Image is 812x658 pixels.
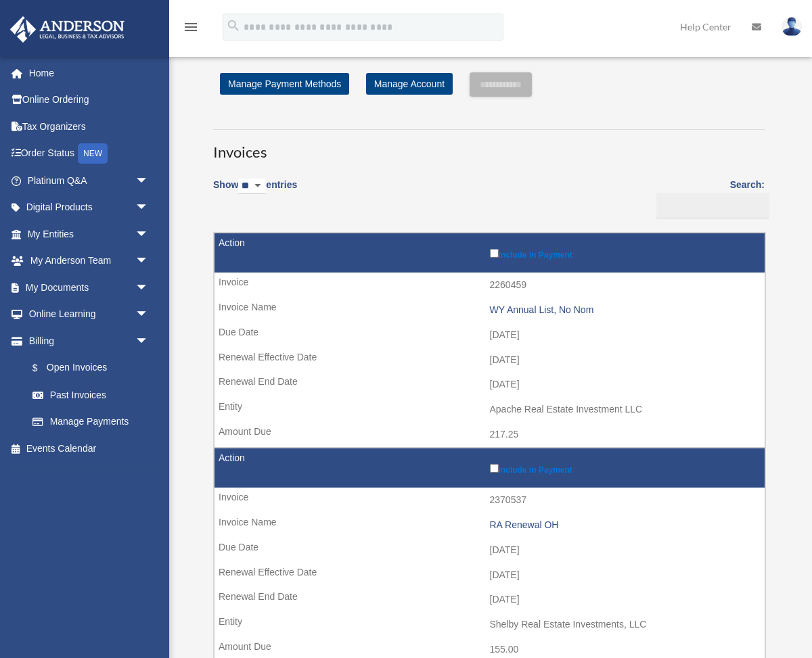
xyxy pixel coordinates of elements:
[9,248,169,275] a: My Anderson Teamarrow_drop_down
[220,73,349,95] a: Manage Payment Methods
[9,167,169,194] a: Platinum Q&Aarrow_drop_down
[215,422,765,448] td: 217.25
[9,274,169,301] a: My Documentsarrow_drop_down
[135,220,162,248] span: arrow_drop_down
[652,177,765,218] label: Search:
[226,18,241,33] i: search
[9,327,162,354] a: Billingarrow_drop_down
[40,360,47,377] span: $
[490,519,759,531] div: RA Renewal OH
[490,249,499,258] input: Include in Payment
[656,193,769,218] input: Search:
[490,461,759,475] label: Include in Payment
[9,60,169,87] a: Home
[135,274,162,302] span: arrow_drop_down
[213,129,765,163] h3: Invoices
[183,19,199,35] i: menu
[135,301,162,329] span: arrow_drop_down
[782,17,802,37] img: User Pic
[135,167,162,195] span: arrow_drop_down
[215,612,765,638] td: Shelby Real Estate Investments, LLC
[490,464,499,473] input: Include in Payment
[215,273,765,298] td: 2260459
[9,113,169,140] a: Tax Organizers
[9,140,169,168] a: Order StatusNEW
[135,248,162,275] span: arrow_drop_down
[135,194,162,222] span: arrow_drop_down
[135,327,162,355] span: arrow_drop_down
[19,381,162,408] a: Past Invoices
[366,73,453,95] a: Manage Account
[9,194,169,221] a: Digital Productsarrow_drop_down
[213,177,297,208] label: Show entries
[78,143,108,164] div: NEW
[490,304,759,316] div: WY Annual List, No Nom
[215,563,765,588] td: [DATE]
[9,87,169,114] a: Online Ordering
[9,301,169,328] a: Online Learningarrow_drop_down
[215,372,765,398] td: [DATE]
[215,397,765,423] td: Apache Real Estate Investment LLC
[6,16,129,43] img: Anderson Advisors Platinum Portal
[215,488,765,513] td: 2370537
[215,348,765,373] td: [DATE]
[215,323,765,348] td: [DATE]
[19,408,162,436] a: Manage Payments
[490,246,759,260] label: Include in Payment
[9,435,169,462] a: Events Calendar
[215,538,765,563] td: [DATE]
[9,220,169,248] a: My Entitiesarrow_drop_down
[238,179,266,194] select: Showentries
[215,587,765,613] td: [DATE]
[183,24,199,35] a: menu
[19,354,156,382] a: $Open Invoices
